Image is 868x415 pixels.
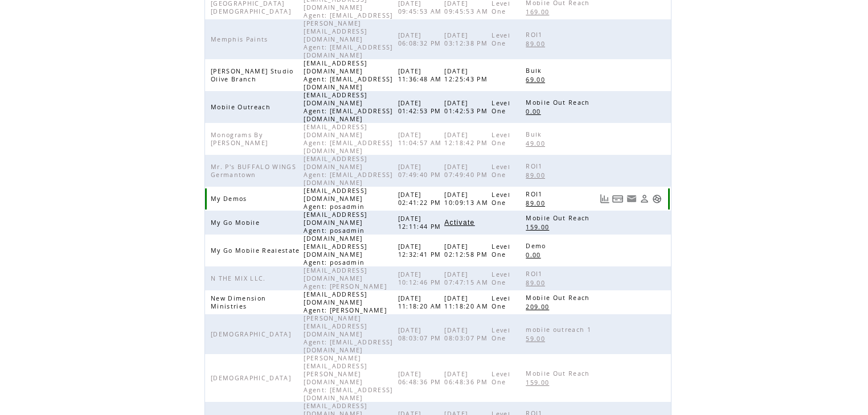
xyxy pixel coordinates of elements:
span: [DATE] 06:48:36 PM [398,370,444,386]
span: 0.00 [526,108,543,116]
span: Level One [492,270,510,286]
span: [DATE] 02:12:58 PM [444,243,490,258]
a: View Profile [640,194,649,204]
a: Resend welcome email to this user [627,194,637,204]
span: Demo [526,242,548,250]
span: [DEMOGRAPHIC_DATA] [211,374,294,382]
span: ROI1 [526,162,545,170]
span: [DATE] 06:48:36 PM [444,370,490,386]
span: [EMAIL_ADDRESS][DOMAIN_NAME] Agent: [EMAIL_ADDRESS][DOMAIN_NAME] [304,59,392,91]
span: Level One [492,326,510,342]
a: 159.00 [526,222,555,232]
span: 89.00 [526,199,548,207]
span: [DATE] 12:11:44 PM [398,215,444,231]
a: 89.00 [526,170,551,180]
span: [DATE] 11:04:57 AM [398,131,445,147]
span: 59.00 [526,335,548,343]
span: [DEMOGRAPHIC_DATA] [211,330,294,338]
span: mobile outreach 1 [526,326,594,334]
span: New Dimension Ministries [211,294,266,310]
a: 89.00 [526,198,551,208]
span: [DATE] 03:12:38 PM [444,31,490,47]
span: Level One [492,370,510,386]
span: [PERSON_NAME][EMAIL_ADDRESS][PERSON_NAME][DOMAIN_NAME] Agent: [EMAIL_ADDRESS][DOMAIN_NAME] [304,354,392,402]
span: [DATE] 12:32:41 PM [398,243,444,258]
span: 159.00 [526,379,552,387]
span: [DATE] 08:03:07 PM [444,326,490,342]
span: 159.00 [526,223,552,231]
span: 49.00 [526,139,548,147]
span: [EMAIL_ADDRESS][DOMAIN_NAME] Agent: posadmin [304,187,367,211]
span: [DATE] 11:18:20 AM [398,294,445,310]
span: 69.00 [526,76,548,84]
a: 159.00 [526,377,555,387]
span: [DATE] 07:47:15 AM [444,270,491,286]
span: [EMAIL_ADDRESS][DOMAIN_NAME] Agent: [EMAIL_ADDRESS][DOMAIN_NAME] [304,91,392,123]
span: Monograms By [PERSON_NAME] [211,131,271,147]
span: Mobile Out Reach [526,98,592,106]
span: Level One [492,31,510,47]
span: [PERSON_NAME][EMAIL_ADDRESS][DOMAIN_NAME] Agent: [EMAIL_ADDRESS][DOMAIN_NAME] [304,314,392,354]
span: Level One [492,99,510,115]
span: [DATE] 12:18:42 PM [444,131,490,147]
span: Level One [492,131,510,147]
span: [DATE] 11:18:20 AM [444,294,491,310]
a: 169.00 [526,7,555,17]
span: [EMAIL_ADDRESS][DOMAIN_NAME] Agent: [PERSON_NAME] [304,266,390,290]
span: [DATE] 02:41:22 PM [398,191,444,207]
span: Mobile Out Reach [526,369,592,377]
span: Level One [492,163,510,179]
span: [DATE] 11:36:48 AM [398,67,445,83]
span: [EMAIL_ADDRESS][DOMAIN_NAME] Agent: [PERSON_NAME] [304,290,390,314]
span: [PERSON_NAME][EMAIL_ADDRESS][DOMAIN_NAME] Agent: [EMAIL_ADDRESS][DOMAIN_NAME] [304,19,392,59]
span: [DATE] 07:49:40 PM [398,163,444,179]
span: 169.00 [526,8,552,16]
a: 0.00 [526,106,546,116]
span: 89.00 [526,171,548,179]
span: ROI1 [526,31,545,39]
span: Mobile Out Reach [526,214,592,222]
a: 89.00 [526,39,551,48]
span: My Go Mobile Realestate [211,246,303,254]
a: 59.00 [526,334,551,343]
span: Activate [444,219,474,227]
span: [DATE] 10:12:46 PM [398,270,444,286]
span: 0.00 [526,251,543,259]
a: Support [652,194,662,204]
span: Bulk [526,67,544,75]
span: 209.00 [526,303,552,311]
a: View Usage [600,194,609,204]
span: Memphis Paints [211,35,271,43]
span: [EMAIL_ADDRESS][DOMAIN_NAME] Agent: [EMAIL_ADDRESS][DOMAIN_NAME] [304,155,392,187]
span: [DATE] 10:09:13 AM [444,191,491,207]
span: N THE MIX LLC. [211,274,269,282]
span: 89.00 [526,40,548,48]
a: 209.00 [526,302,555,311]
span: Level One [492,191,510,207]
span: [EMAIL_ADDRESS][DOMAIN_NAME] Agent: [EMAIL_ADDRESS][DOMAIN_NAME] [304,123,392,155]
a: 89.00 [526,278,551,287]
span: Mr. P's BUFFALO WINGS Germantown [211,163,296,179]
span: 89.00 [526,279,548,287]
span: [DATE] 06:08:32 PM [398,31,444,47]
a: 69.00 [526,75,551,84]
span: Level One [492,243,510,258]
a: 0.00 [526,250,546,260]
span: My Demos [211,195,250,203]
span: My Go Mobile [211,219,263,227]
a: Activate [444,219,474,226]
span: [EMAIL_ADDRESS][DOMAIN_NAME] Agent: posadmin [304,211,367,235]
span: [DATE] 01:42:53 PM [444,99,490,115]
span: Level One [492,294,510,310]
span: ROI1 [526,270,545,278]
a: View Bills [612,194,624,204]
a: 49.00 [526,138,551,148]
span: ROI1 [526,190,545,198]
span: [DOMAIN_NAME][EMAIL_ADDRESS][DOMAIN_NAME] Agent: posadmin [304,235,367,266]
span: [PERSON_NAME] Studio Olive Branch [211,67,294,83]
span: [DATE] 08:03:07 PM [398,326,444,342]
span: Bulk [526,130,544,138]
span: [DATE] 07:49:40 PM [444,163,490,179]
span: Mobile Out Reach [526,294,592,302]
span: [DATE] 12:25:43 PM [444,67,490,83]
